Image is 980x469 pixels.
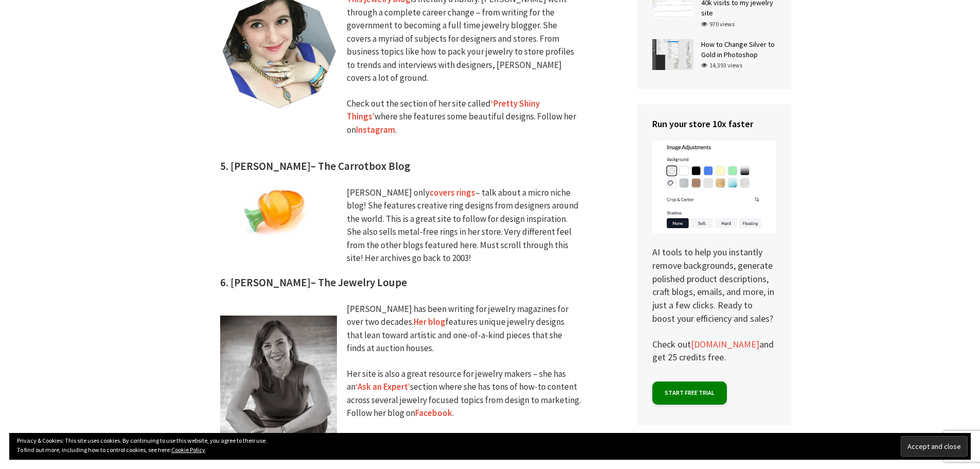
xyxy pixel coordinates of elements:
[355,381,410,393] a: ‘Ask an Expert’
[430,187,475,198] a: covers rings
[901,436,968,457] input: Accept and close
[652,338,776,364] p: Check out and get 25 credits free.
[232,186,325,238] img: Creative Ring Blog
[701,40,775,59] a: How to Change Silver to Gold in Photoshop
[701,20,735,29] div: 970 views
[652,381,727,405] a: Start free trial
[652,141,776,325] p: AI tools to help you instantly remove backgrounds, generate polished product descriptions, craft ...
[347,368,581,420] p: Her site is also a great resource for jewelry makers – she has an section where she has tons of h...
[652,117,776,130] h4: Run your store 10x faster
[220,275,311,289] strong: 6. [PERSON_NAME]
[347,97,581,137] p: Check out the section of her site called where she features some beautiful designs. Follow her on .
[347,98,540,123] a: ‘Pretty Shiny Things’
[347,432,581,459] p: Here is a recent post where she features some from the AGTA (American Gem Trade Association) Show.
[9,433,971,460] div: Privacy & Cookies: This site uses cookies. By continuing to use this website, you agree to their ...
[220,316,337,437] img: Jewelry Blogs - Cathleen
[356,124,395,136] a: Instagram
[691,338,759,351] a: [DOMAIN_NAME]
[415,407,452,419] a: Facebook
[171,446,205,454] a: Cookie Policy
[701,61,742,70] div: 14,393 views
[414,316,446,327] a: Her blog
[347,186,581,265] div: [PERSON_NAME] only – talk about a micro niche blog! She features creative ring designs from desig...
[220,159,311,173] strong: 5. [PERSON_NAME]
